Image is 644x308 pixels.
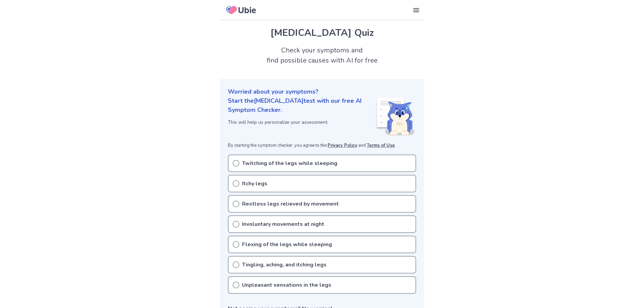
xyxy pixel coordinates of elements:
a: Privacy Policy [328,142,357,148]
p: By starting the symptom checker, you agree to the and [228,142,416,149]
p: Tingling, aching, and itching legs [242,261,327,269]
p: Unpleasant sensations in the legs [242,281,331,289]
h2: Check your symptoms and find possible causes with AI for free [220,45,424,66]
img: Shiba [376,98,415,136]
p: Restless legs relieved by movement [242,200,339,208]
h1: [MEDICAL_DATA] Quiz [228,26,416,40]
p: Start the [MEDICAL_DATA] test with our free AI Symptom Checker. [228,96,376,115]
p: This will help us personalize your assessment. [228,119,376,126]
a: Terms of Use [367,142,395,148]
p: Flexing of the legs while sleeping [242,240,332,248]
p: Involuntary movements at night [242,220,324,228]
p: Twitching of the legs while sleeping [242,159,337,167]
p: Itchy legs [242,180,267,188]
p: Worried about your symptoms? [228,87,416,96]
